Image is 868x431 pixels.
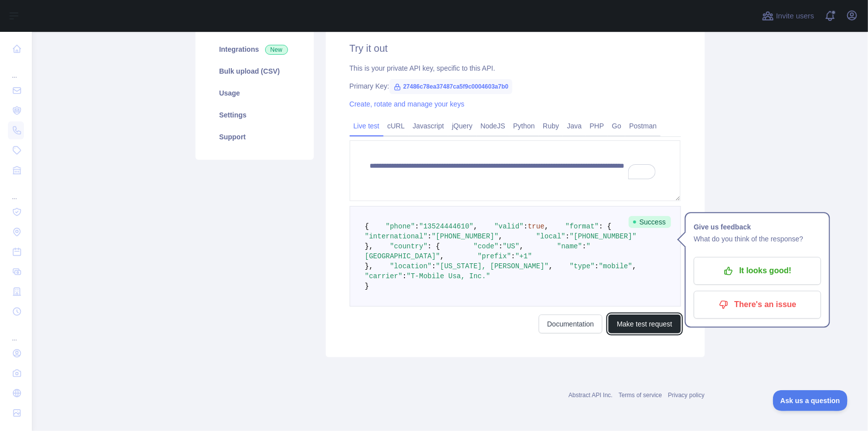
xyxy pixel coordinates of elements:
div: ... [8,323,24,342]
span: , [519,242,523,250]
p: It looks good! [701,262,814,279]
span: : { [428,242,440,250]
span: true [528,222,545,230]
span: "country" [390,242,428,250]
a: jQuery [448,118,477,134]
span: : [498,242,502,250]
a: NodeJS [477,118,509,134]
span: } [365,282,369,290]
textarea: To enrich screen reader interactions, please activate Accessibility in Grammarly extension settings [350,140,681,201]
a: Ruby [539,118,563,134]
span: , [545,222,549,230]
span: New [265,45,288,55]
a: Terms of service [619,392,662,399]
a: Abstract API Inc. [569,392,613,399]
span: "type" [570,262,594,270]
span: , [498,232,502,240]
span: "location" [390,262,432,270]
p: There's an issue [701,296,814,313]
span: "+1" [515,252,532,260]
iframe: Toggle Customer Support [773,390,848,411]
button: It looks good! [694,257,821,285]
a: Privacy policy [668,392,704,399]
span: "T-Mobile Usa, Inc." [407,272,490,280]
span: : [511,252,515,260]
span: "mobile" [599,262,632,270]
span: , [440,252,444,260]
h1: Give us feedback [694,221,821,233]
span: "international" [365,232,428,240]
span: : [566,232,570,240]
span: "13524444610" [419,222,474,230]
a: Support [207,126,302,148]
span: : [432,262,436,270]
button: Make test request [608,315,680,333]
span: : [415,222,419,230]
a: Documentation [539,315,602,333]
a: Integrations New [207,38,302,60]
button: There's an issue [694,291,821,319]
span: Invite users [776,10,814,22]
span: : [582,242,586,250]
a: Settings [207,104,302,126]
span: : [595,262,599,270]
div: ... [8,60,24,80]
span: 27486c78ea37487ca5f9c0004603a7b0 [389,79,513,94]
span: "phone" [386,222,415,230]
div: Primary Key: [350,81,681,91]
a: Java [563,118,586,134]
span: : [428,232,432,240]
p: What do you think of the response? [694,233,821,245]
span: : [402,272,406,280]
a: Usage [207,82,302,104]
span: "[PHONE_NUMBER]" [432,232,498,240]
a: Create, rotate and manage your keys [350,100,465,108]
span: , [632,262,636,270]
span: "local" [536,232,566,240]
span: "[GEOGRAPHIC_DATA]" [365,242,591,260]
span: "[PHONE_NUMBER]" [570,232,636,240]
button: Invite users [760,8,816,24]
span: Success [629,216,671,228]
span: "prefix" [478,252,511,260]
span: : { [599,222,611,230]
span: : [524,222,528,230]
span: , [549,262,553,270]
span: "[US_STATE], [PERSON_NAME]" [436,262,549,270]
span: { [365,222,369,230]
a: cURL [384,118,409,134]
div: ... [8,181,24,201]
span: "format" [566,222,599,230]
a: Python [509,118,539,134]
div: This is your private API key, specific to this API. [350,63,681,73]
a: Javascript [409,118,448,134]
a: Go [608,118,625,134]
span: }, [365,262,374,270]
a: PHP [586,118,608,134]
span: "US" [503,242,520,250]
a: Live test [350,118,384,134]
span: "code" [474,242,498,250]
span: }, [365,242,374,250]
span: "name" [557,242,582,250]
a: Postman [625,118,661,134]
span: "carrier" [365,272,403,280]
span: "valid" [494,222,524,230]
span: , [474,222,478,230]
h2: Try it out [350,41,681,55]
a: Bulk upload (CSV) [207,60,302,82]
